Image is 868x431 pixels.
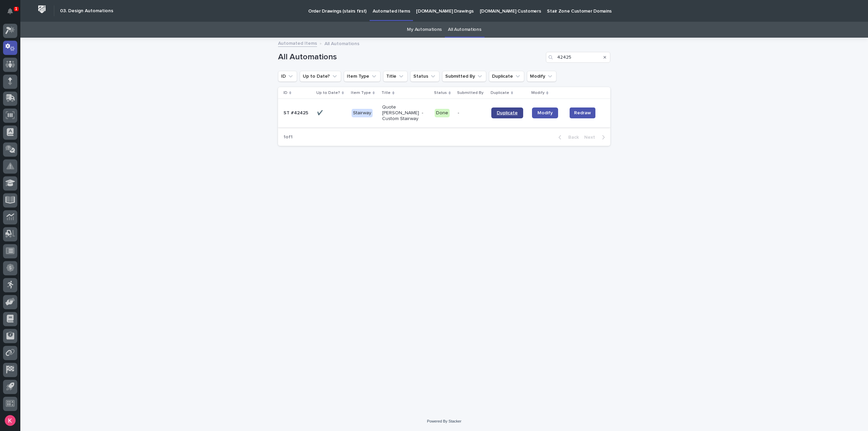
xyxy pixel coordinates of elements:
div: Notifications1 [8,8,17,19]
button: ID [278,71,297,82]
h2: 03. Design Automations [60,8,113,14]
p: - [458,110,486,116]
h1: All Automations [278,52,543,62]
button: Modify [527,71,556,82]
a: Automated Items [278,39,317,47]
button: Duplicate [489,71,524,82]
p: Status [434,89,447,97]
a: All Automations [448,22,481,38]
button: Title [383,71,408,82]
div: Stairway [352,109,373,117]
p: Quote [PERSON_NAME] - Custom Stairway [382,104,425,121]
span: Back [564,135,579,140]
p: ID [283,89,288,97]
p: Modify [531,89,545,97]
button: Redraw [570,107,595,118]
p: Title [381,89,391,97]
span: Next [584,135,599,140]
span: Duplicate [497,111,518,115]
span: Modify [537,111,553,115]
p: 1 of 1 [278,129,298,145]
p: Submitted By [457,89,484,97]
a: Powered By Stacker [427,419,461,423]
button: Notifications [3,4,17,18]
input: Search [546,52,610,63]
p: ST #42425 [283,110,312,116]
button: Status [410,71,439,82]
p: All Automations [324,39,359,47]
a: Duplicate [491,107,523,118]
p: Up to Date? [316,89,340,97]
span: Redraw [574,110,591,116]
p: ✔️ [317,109,324,116]
p: 1 [15,6,17,11]
button: Next [581,134,610,140]
p: Item Type [351,89,371,97]
p: Duplicate [491,89,509,97]
button: Submitted By [442,71,486,82]
tr: ST #42425✔️✔️ StairwayQuote [PERSON_NAME] - Custom StairwayDone-DuplicateModifyRedraw [278,99,610,127]
div: Done [435,109,450,117]
button: Back [553,134,581,140]
button: users-avatar [3,413,17,428]
a: My Automations [407,22,442,38]
img: Workspace Logo [36,3,48,16]
a: Modify [532,107,558,118]
button: Up to Date? [300,71,341,82]
button: Item Type [344,71,380,82]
